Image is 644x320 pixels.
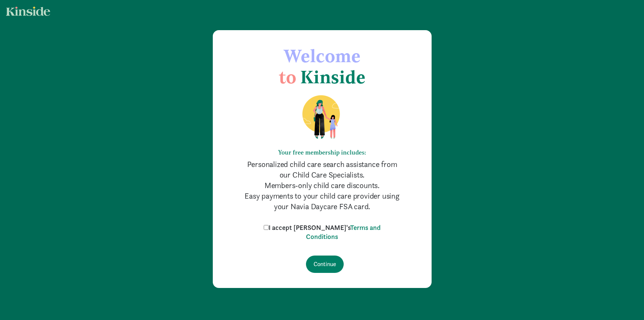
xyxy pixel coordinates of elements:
h6: Your free membership includes: [243,149,401,156]
input: I accept [PERSON_NAME]'sTerms and Conditions [264,225,269,230]
span: Welcome [284,45,361,67]
p: Easy payments to your child care provider using your Navia Daycare FSA card. [243,191,401,212]
p: Personalized child care search assistance from our Child Care Specialists. [243,159,401,180]
span: Kinside [300,66,366,88]
a: Terms and Conditions [306,223,381,241]
input: Continue [306,256,344,273]
img: illustration-mom-daughter.png [293,95,351,140]
p: Members-only child care discounts. [243,180,401,191]
label: I accept [PERSON_NAME]'s [262,223,383,241]
span: to [279,66,296,88]
img: light.svg [6,6,50,16]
